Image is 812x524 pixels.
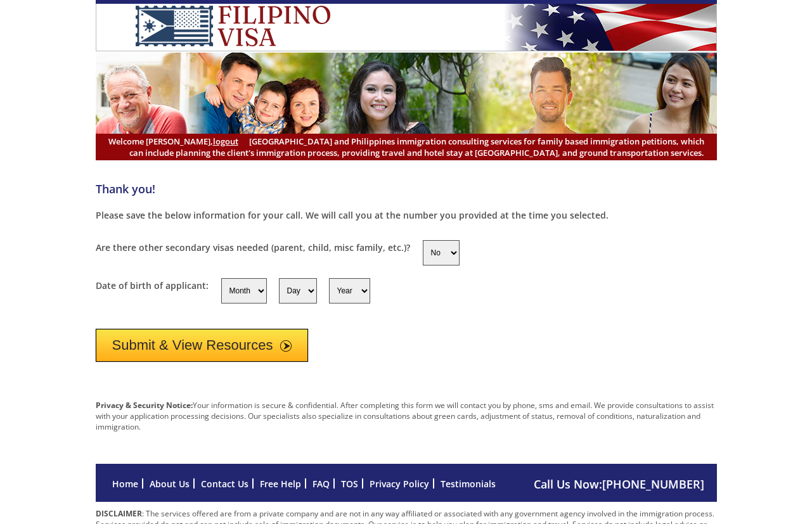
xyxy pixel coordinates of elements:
a: Contact Us [201,478,248,490]
a: Testimonials [441,478,496,490]
label: Are there other secondary visas needed (parent, child, misc family, etc.)? [96,241,410,253]
a: logout [213,136,238,147]
span: Call Us Now: [534,476,704,492]
a: About Us [150,478,190,490]
h4: Thank you! [96,181,717,196]
strong: Privacy & Security Notice: [96,400,193,411]
span: Welcome [PERSON_NAME], [108,136,238,147]
a: Free Help [260,478,301,490]
strong: DISCLAIMER [96,508,142,519]
a: TOS [341,478,358,490]
p: Your information is secure & confidential. After completing this form we will contact you by phon... [96,400,717,432]
label: Date of birth of applicant: [96,279,209,291]
a: [PHONE_NUMBER] [602,476,704,492]
a: Privacy Policy [370,478,429,490]
button: Submit & View Resources [96,329,309,362]
a: Home [112,478,138,490]
a: FAQ [313,478,330,490]
span: [GEOGRAPHIC_DATA] and Philippines immigration consulting services for family based immigration pe... [108,136,704,158]
p: Please save the below information for your call. We will call you at the number you provided at t... [96,209,717,221]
